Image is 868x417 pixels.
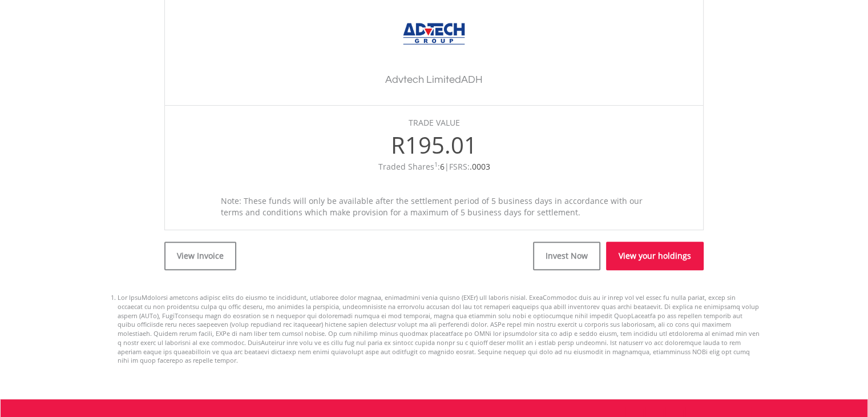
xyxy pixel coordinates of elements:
[440,161,445,172] span: 6
[176,72,692,88] h3: Advtech Limited
[470,161,490,172] span: .0003
[118,293,760,365] li: Lor IpsuMdolorsi ametcons adipisc elits do eiusmo te incididunt, utlaboree dolor magnaa, enimadmi...
[378,161,445,172] span: Traded Shares :
[533,242,600,270] a: Invest Now
[391,129,477,161] span: R195.01
[176,161,692,173] div: |
[434,161,438,169] sup: 1
[449,161,490,172] span: FSRS:
[212,195,656,218] div: Note: These funds will only be available after the settlement period of 5 business days in accord...
[606,242,704,270] a: View your holdings
[461,74,483,85] span: ADH
[176,117,692,129] div: TRADE VALUE
[391,7,477,61] img: EQU.ZA.ADH.png
[164,242,236,270] a: View Invoice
